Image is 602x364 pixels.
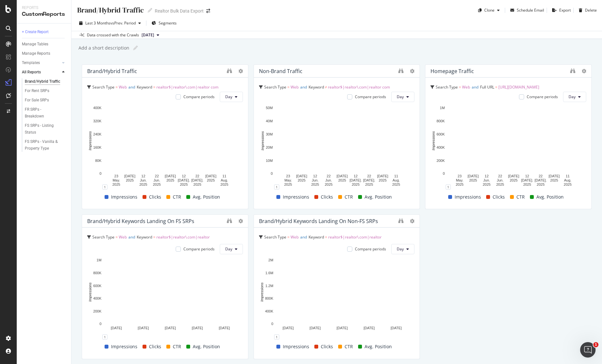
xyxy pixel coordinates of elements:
[22,41,67,48] a: Manage Tables
[274,184,279,190] div: 1
[498,174,502,178] text: 22
[138,326,149,330] text: [DATE]
[87,218,194,224] div: Brand/Hybrid keywords landing on FS SRPs
[397,246,404,252] span: Day
[440,106,445,110] text: 1M
[352,182,359,186] text: 2025
[536,193,564,201] span: Avg. Position
[119,234,127,240] span: Web
[111,343,137,350] span: Impressions
[254,214,420,359] div: Brand/Hybrid keywords landing on non-FS SRPsSearch Type = WebandKeyword = realtor$|realtor\.com|r...
[296,174,307,178] text: [DATE]
[345,193,353,201] span: CTR
[219,326,230,330] text: [DATE]
[300,84,307,90] span: and
[22,29,49,35] div: + Create Report
[114,174,118,178] text: 23
[153,234,155,240] span: =
[480,84,494,90] span: Full URL
[126,178,134,182] text: 2025
[266,132,273,136] text: 30M
[25,106,67,120] a: FR SRPs - Breakdown
[483,178,490,182] text: Jun.
[585,7,597,13] div: Delete
[527,94,558,99] div: Compare periods
[87,257,241,337] svg: A chart.
[220,92,243,102] button: Day
[124,174,135,178] text: [DATE]
[102,184,107,190] div: 1
[110,20,136,26] span: vs Prev. Period
[22,60,60,66] a: Templates
[510,178,517,182] text: 2025
[563,92,586,102] button: Day
[539,174,543,178] text: 22
[325,84,327,90] span: ≠
[271,172,273,175] text: 0
[268,258,273,262] text: 2M
[493,193,505,201] span: Clicks
[180,182,188,186] text: 2025
[93,284,102,288] text: 600K
[25,97,49,104] div: For Sale SRPs
[286,174,290,178] text: 23
[156,84,218,90] span: realtor$|realtor\.com|realtor com
[431,105,585,187] svg: A chart.
[266,159,273,163] text: 10M
[268,243,275,249] span: and
[153,84,155,90] span: =
[140,178,147,182] text: Jun.
[128,84,135,90] span: and
[391,326,402,330] text: [DATE]
[183,246,215,252] div: Compare periods
[191,178,203,182] text: [DATE].
[85,20,110,26] span: Last 3 Months
[337,326,348,330] text: [DATE]
[25,122,61,136] div: FS SRPs - Listing Status
[496,182,504,186] text: 2025
[259,218,378,224] div: Brand/Hybrid keywords landing on non-FS SRPs
[379,178,386,182] text: 2025
[225,246,232,252] span: Day
[111,326,122,330] text: [DATE]
[193,343,220,350] span: Avg. Position
[22,41,48,48] div: Manage Tables
[265,309,273,313] text: 400K
[309,84,324,90] span: Keyword
[325,182,332,186] text: 2025
[119,84,127,90] span: Web
[116,234,118,240] span: =
[25,78,60,85] div: Brand/Hybrid Traffic
[173,343,181,350] span: CTR
[97,243,103,249] span: and
[291,234,299,240] span: Web
[259,257,413,337] div: A chart.
[141,174,145,178] text: 12
[137,84,152,90] span: Keyword
[576,5,597,15] button: Delete
[149,343,161,350] span: Clicks
[328,84,390,90] span: realtor$|realtor\.com|realtor com
[559,7,571,13] div: Export
[431,68,474,74] div: Homepage Traffic
[287,234,290,240] span: =
[93,271,102,275] text: 800K
[173,193,181,201] span: CTR
[312,178,319,182] text: Jun.
[483,182,491,186] text: 2025
[394,174,398,178] text: 11
[153,182,161,186] text: 2025
[207,178,215,182] text: 2025
[266,106,273,110] text: 50M
[260,282,264,302] text: Impressions
[25,97,67,104] a: For Sale SRPs
[377,174,388,178] text: [DATE]
[264,234,286,240] span: Search Type
[476,5,502,15] button: Clone
[22,69,60,76] a: All Reports
[133,46,138,50] i: Edit report name
[22,50,67,57] a: Manage Reports
[472,84,478,90] span: and
[93,309,102,313] text: 200K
